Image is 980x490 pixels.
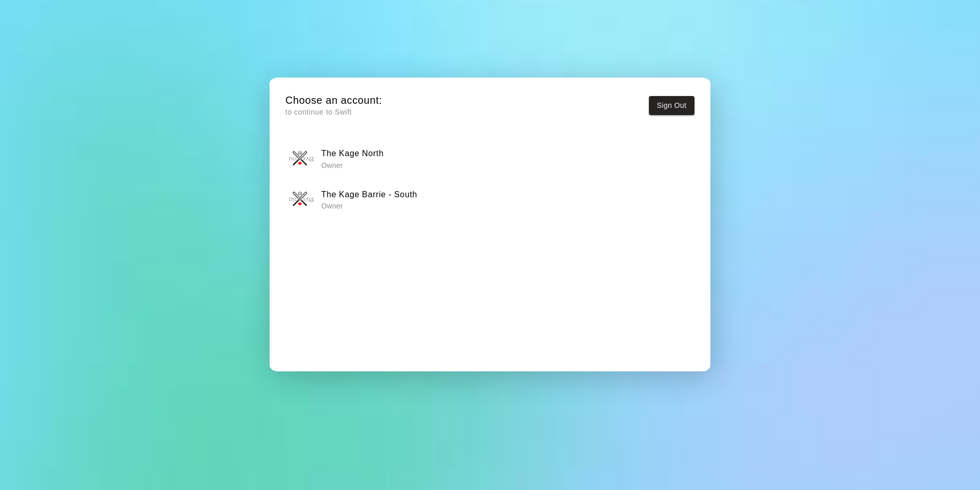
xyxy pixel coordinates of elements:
p: Owner [321,160,384,171]
h6: The Kage Barrie - South [321,188,417,201]
button: The Kage Barrie - SouthThe Kage Barrie - South Owner [285,183,695,216]
img: The Kage Barrie - South [289,186,314,212]
button: The Kage NorthThe Kage North Owner [285,142,695,175]
h6: The Kage North [321,147,384,160]
img: The Kage North [289,146,314,172]
button: Sign Out [649,96,695,115]
h5: Choose an account: [285,93,382,107]
p: to continue to Swift [285,107,382,118]
p: Owner [321,201,417,211]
